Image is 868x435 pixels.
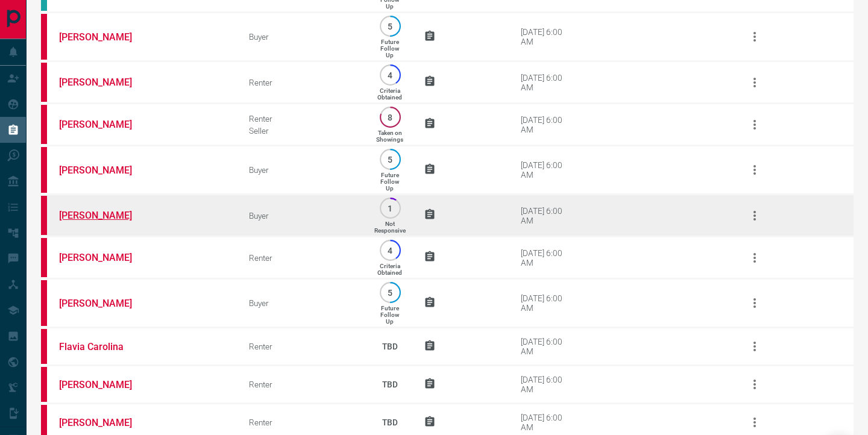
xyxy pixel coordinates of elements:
[386,155,395,164] p: 5
[59,210,149,221] a: [PERSON_NAME]
[380,172,399,192] p: Future Follow Up
[41,238,47,277] div: property.ca
[249,211,356,221] div: Buyer
[249,380,356,389] div: Renter
[249,298,356,308] div: Buyer
[249,418,356,427] div: Renter
[41,280,47,326] div: property.ca
[521,375,572,394] div: [DATE] 6:00 AM
[521,413,572,432] div: [DATE] 6:00 AM
[41,14,47,60] div: property.ca
[59,379,149,390] a: [PERSON_NAME]
[377,263,402,276] p: Criteria Obtained
[249,342,356,351] div: Renter
[59,164,149,176] a: [PERSON_NAME]
[376,130,403,143] p: Taken on Showings
[521,27,572,46] div: [DATE] 6:00 AM
[521,206,572,225] div: [DATE] 6:00 AM
[249,114,356,124] div: Renter
[374,221,406,234] p: Not Responsive
[380,39,399,58] p: Future Follow Up
[386,70,395,80] p: 4
[386,113,395,122] p: 8
[41,329,47,364] div: property.ca
[249,126,356,136] div: Seller
[41,147,47,193] div: property.ca
[386,246,395,255] p: 4
[380,305,399,325] p: Future Follow Up
[41,196,47,235] div: property.ca
[386,22,395,31] p: 5
[386,204,395,213] p: 1
[59,31,149,43] a: [PERSON_NAME]
[59,252,149,263] a: [PERSON_NAME]
[377,87,402,101] p: Criteria Obtained
[521,115,572,134] div: [DATE] 6:00 AM
[41,105,47,144] div: property.ca
[249,165,356,175] div: Buyer
[374,368,406,401] p: TBD
[249,253,356,263] div: Renter
[521,337,572,356] div: [DATE] 6:00 AM
[41,367,47,402] div: property.ca
[41,63,47,102] div: property.ca
[521,160,572,180] div: [DATE] 6:00 AM
[374,330,406,363] p: TBD
[386,288,395,297] p: 5
[59,119,149,130] a: [PERSON_NAME]
[521,73,572,92] div: [DATE] 6:00 AM
[521,293,572,313] div: [DATE] 6:00 AM
[521,248,572,268] div: [DATE] 6:00 AM
[249,32,356,42] div: Buyer
[59,417,149,428] a: [PERSON_NAME]
[249,78,356,87] div: Renter
[59,298,149,309] a: [PERSON_NAME]
[59,77,149,88] a: [PERSON_NAME]
[59,341,149,352] a: Flavia Carolina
